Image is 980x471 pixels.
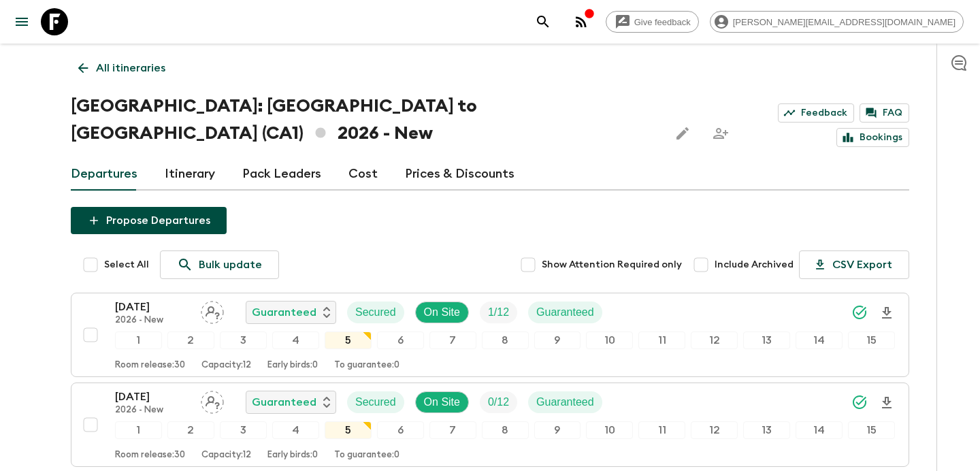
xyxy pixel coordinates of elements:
[104,258,149,272] span: Select All
[851,304,868,321] svg: Synced Successfully
[627,17,698,27] span: Give feedback
[669,120,696,147] button: Edit this itinerary
[482,331,529,349] div: 8
[836,128,909,147] a: Bookings
[405,158,514,191] a: Prices & Discounts
[325,421,372,439] div: 5
[355,394,396,410] p: Secured
[638,421,685,439] div: 11
[534,331,581,349] div: 9
[267,360,318,371] p: Early birds: 0
[334,450,399,461] p: To guarantee: 0
[482,421,529,439] div: 8
[115,389,190,405] p: [DATE]
[377,421,424,439] div: 6
[167,421,214,439] div: 2
[167,331,214,349] div: 2
[725,17,963,27] span: [PERSON_NAME][EMAIL_ADDRESS][DOMAIN_NAME]
[879,305,895,321] svg: Download Onboarding
[272,331,319,349] div: 4
[201,450,251,461] p: Capacity: 12
[851,394,868,410] svg: Synced Successfully
[480,391,517,413] div: Trip Fill
[115,450,185,461] p: Room release: 30
[71,207,227,234] button: Propose Departures
[8,8,35,35] button: menu
[691,331,738,349] div: 12
[424,304,460,321] p: On Site
[710,11,964,33] div: [PERSON_NAME][EMAIL_ADDRESS][DOMAIN_NAME]
[586,331,633,349] div: 10
[529,8,557,35] button: search adventures
[743,421,790,439] div: 13
[638,331,685,349] div: 11
[606,11,699,33] a: Give feedback
[220,331,267,349] div: 3
[691,421,738,439] div: 12
[334,360,399,371] p: To guarantee: 0
[715,258,794,272] span: Include Archived
[252,304,316,321] p: Guaranteed
[848,331,895,349] div: 15
[415,391,469,413] div: On Site
[586,421,633,439] div: 10
[220,421,267,439] div: 3
[71,54,173,82] a: All itineraries
[536,304,594,321] p: Guaranteed
[796,421,843,439] div: 14
[252,394,316,410] p: Guaranteed
[778,103,854,123] a: Feedback
[429,421,476,439] div: 7
[325,331,372,349] div: 5
[115,315,190,326] p: 2026 - New
[115,421,162,439] div: 1
[860,103,909,123] a: FAQ
[480,302,517,323] div: Trip Fill
[534,421,581,439] div: 9
[415,302,469,323] div: On Site
[429,331,476,349] div: 7
[272,421,319,439] div: 4
[488,394,509,410] p: 0 / 12
[242,158,321,191] a: Pack Leaders
[201,360,251,371] p: Capacity: 12
[743,331,790,349] div: 13
[71,93,658,147] h1: [GEOGRAPHIC_DATA]: [GEOGRAPHIC_DATA] to [GEOGRAPHIC_DATA] (CA1) 2026 - New
[201,395,224,406] span: Assign pack leader
[165,158,215,191] a: Itinerary
[377,331,424,349] div: 6
[71,383,909,467] button: [DATE]2026 - NewAssign pack leaderGuaranteedSecuredOn SiteTrip FillGuaranteed12345678910111213141...
[848,421,895,439] div: 15
[879,395,895,411] svg: Download Onboarding
[348,158,378,191] a: Cost
[536,394,594,410] p: Guaranteed
[115,299,190,315] p: [DATE]
[115,360,185,371] p: Room release: 30
[488,304,509,321] p: 1 / 12
[199,257,262,273] p: Bulk update
[96,60,165,76] p: All itineraries
[115,331,162,349] div: 1
[355,304,396,321] p: Secured
[542,258,682,272] span: Show Attention Required only
[160,250,279,279] a: Bulk update
[71,158,137,191] a: Departures
[424,394,460,410] p: On Site
[347,391,404,413] div: Secured
[799,250,909,279] button: CSV Export
[707,120,734,147] span: Share this itinerary
[201,305,224,316] span: Assign pack leader
[267,450,318,461] p: Early birds: 0
[115,405,190,416] p: 2026 - New
[71,293,909,377] button: [DATE]2026 - NewAssign pack leaderGuaranteedSecuredOn SiteTrip FillGuaranteed12345678910111213141...
[347,302,404,323] div: Secured
[796,331,843,349] div: 14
